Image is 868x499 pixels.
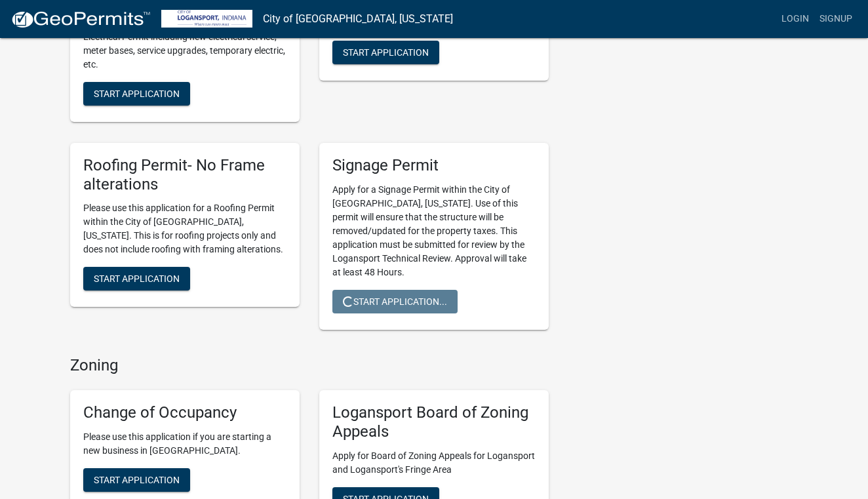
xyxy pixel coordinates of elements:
h4: Zoning [70,356,549,375]
a: Login [776,7,814,31]
h5: Signage Permit [332,156,536,175]
h5: Logansport Board of Zoning Appeals [332,403,536,441]
p: Apply for a Signage Permit within the City of [GEOGRAPHIC_DATA], [US_STATE]. Use of this permit w... [332,183,536,279]
span: Start Application [94,475,180,485]
a: City of [GEOGRAPHIC_DATA], [US_STATE] [263,8,453,30]
a: Signup [814,7,858,31]
img: City of Logansport, Indiana [161,10,252,28]
span: Start Application [94,273,180,284]
span: Start Application... [343,296,447,306]
button: Start Application [332,41,439,64]
button: Start Application [83,267,190,290]
p: Apply for Board of Zoning Appeals for Logansport and Logansport's Fringe Area [332,449,536,477]
span: Start Application [94,88,180,98]
p: Please use this application for a Roofing Permit within the City of [GEOGRAPHIC_DATA], [US_STATE]... [83,201,286,256]
h5: Roofing Permit- No Frame alterations [83,156,286,194]
h5: Change of Occupancy [83,403,286,422]
p: Please use this application to apply for an Electrical Permit including new electrical service, m... [83,16,286,71]
button: Start Application... [332,290,458,313]
button: Start Application [83,468,190,492]
p: Please use this application if you are starting a new business in [GEOGRAPHIC_DATA]. [83,430,286,458]
button: Start Application [83,82,190,106]
span: Start Application [343,47,429,57]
